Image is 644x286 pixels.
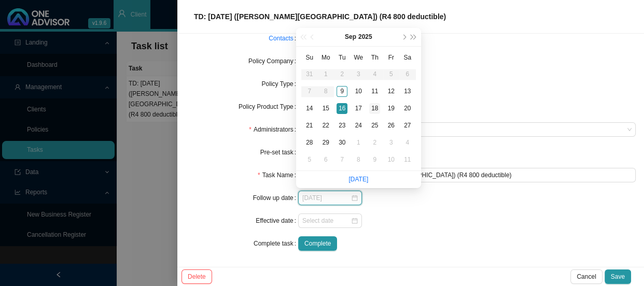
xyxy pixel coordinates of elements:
label: Policy Product Type [239,99,298,114]
td: 2025-09-23 [334,117,351,134]
td: 2025-09-19 [383,100,400,117]
a: [DATE] [348,176,368,183]
td: 2025-09-10 [351,83,367,100]
td: 2025-08-31 [301,66,318,83]
div: 27 [402,120,413,131]
div: 30 [337,137,347,148]
div: 5 [386,69,397,80]
td: 2025-10-04 [399,134,416,151]
label: Effective date [256,213,298,228]
td: 2025-09-21 [301,117,318,134]
div: 1 [320,69,331,80]
div: 26 [386,120,397,131]
button: Delete [181,269,212,284]
td: 2025-09-14 [301,100,318,117]
div: 3 [386,137,397,148]
label: Policy Company [248,54,298,68]
div: 14 [304,103,315,114]
button: Complete [298,236,337,251]
div: 17 [353,103,364,114]
td: 2025-09-17 [351,100,367,117]
th: We [351,49,367,66]
div: 8 [353,154,364,165]
button: super-next-year [409,28,418,46]
span: Cancel [577,271,596,282]
td: 2025-10-07 [334,151,351,168]
div: 2 [337,69,347,80]
td: 2025-10-03 [383,134,400,151]
div: 9 [337,86,347,97]
button: Save [605,269,631,284]
th: Th [367,49,383,66]
td: 2025-09-29 [318,134,334,151]
td: 2025-09-12 [383,83,400,100]
div: 31 [304,69,315,80]
div: 29 [320,137,331,148]
td: 2025-09-04 [367,66,383,83]
label: Complete task [254,236,298,251]
td: 2025-09-13 [399,83,416,100]
td: 2025-09-02 [334,66,351,83]
div: 19 [386,103,397,114]
span: Save [611,271,625,282]
label: Administrators [249,122,298,137]
td: 2025-10-09 [367,151,383,168]
div: 22 [320,120,331,131]
td: 2025-09-09 [334,83,351,100]
td: 2025-10-05 [301,151,318,168]
div: 25 [369,120,380,131]
td: 2025-09-24 [351,117,367,134]
th: Sa [399,49,416,66]
td: 2025-09-30 [334,134,351,151]
div: 7 [304,86,315,97]
td: 2025-09-03 [351,66,367,83]
th: Su [301,49,318,66]
a: Contacts [269,33,293,44]
div: 13 [402,86,413,97]
input: Select date [302,216,351,226]
span: Complete [304,238,331,249]
div: 20 [402,103,413,114]
td: 2025-09-25 [367,117,383,134]
div: 6 [402,69,413,80]
span: Delete [188,271,206,282]
td: 2025-09-27 [399,117,416,134]
td: 2025-09-22 [318,117,334,134]
td: 2025-09-06 [399,66,416,83]
div: 1 [353,137,364,148]
div: 28 [304,137,315,148]
div: 15 [320,103,331,114]
div: 11 [369,86,380,97]
span: TD: [DATE] ([PERSON_NAME][GEOGRAPHIC_DATA]) (R4 800 deductible) [194,12,446,21]
div: 21 [304,120,315,131]
td: 2025-09-11 [367,83,383,100]
div: 18 [369,103,380,114]
label: Follow up date [253,191,298,205]
th: Mo [318,49,334,66]
div: 9 [369,154,380,165]
button: Cancel [570,269,602,284]
td: 2025-09-01 [318,66,334,83]
div: 4 [402,137,413,148]
div: 24 [353,120,364,131]
label: Pre-set task [260,145,298,160]
button: month panel [345,28,356,46]
td: 2025-09-26 [383,117,400,134]
td: 2025-09-15 [318,100,334,117]
button: next-year [399,28,409,46]
div: 5 [304,154,315,165]
td: 2025-10-10 [383,151,400,168]
div: 16 [337,103,347,114]
div: 8 [320,86,331,97]
td: 2025-09-05 [383,66,400,83]
th: Tu [334,49,351,66]
th: Fr [383,49,400,66]
div: 10 [386,154,397,165]
td: 2025-09-18 [367,100,383,117]
td: 2025-09-07 [301,83,318,100]
div: 3 [353,69,364,80]
div: 23 [337,120,347,131]
div: 2 [369,137,380,148]
td: 2025-10-06 [318,151,334,168]
td: 2025-10-02 [367,134,383,151]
